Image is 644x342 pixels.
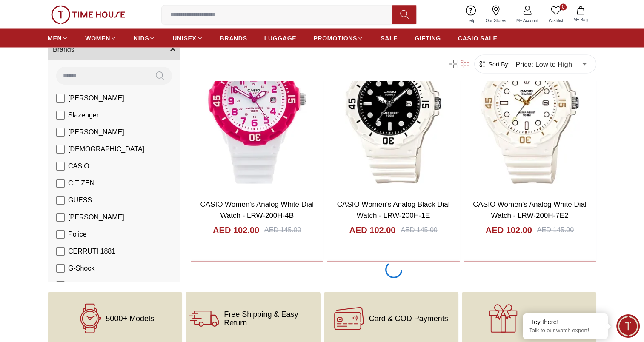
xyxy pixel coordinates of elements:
input: G-Shock [56,264,65,273]
span: Slazenger [68,110,99,120]
a: CASIO SALE [458,30,498,46]
input: Police [56,230,65,239]
span: GUESS [68,195,92,205]
div: AED 145.00 [401,225,437,235]
span: 5000+ Models [106,314,154,322]
span: SALE [381,34,398,42]
span: CITIZEN [68,178,94,188]
span: Our Stores [482,17,509,23]
input: CERRUTI 1881 [56,247,65,256]
a: CASIO Women's Analog White Dial Watch - LRW-200H-7E2 [473,200,587,219]
button: Sort By: [478,60,509,68]
span: CERRUTI 1881 [68,246,115,256]
button: My Bag [568,4,593,24]
span: Ciga Design [68,280,105,291]
span: Sort By: [487,60,509,68]
div: AED 145.00 [264,225,301,235]
p: Talk to our watch expert! [529,327,601,334]
a: Our Stores [481,3,511,25]
input: CASIO [56,162,65,171]
span: LUGGAGE [264,34,297,42]
span: CASIO [68,161,89,171]
a: UNISEX [172,30,203,46]
span: Free Shipping & Easy Return [224,310,317,327]
a: LUGGAGE [264,30,297,46]
a: 0Wishlist [544,3,568,25]
input: CITIZEN [56,179,65,188]
span: MEN [48,34,62,42]
a: KIDS [134,30,155,46]
button: Brands [48,40,180,60]
img: CASIO Women's Analog White Dial Watch - LRW-200H-7E2 [464,17,596,192]
span: WOMEN [85,34,110,42]
a: Help [461,3,481,25]
div: Hey there! [529,318,601,326]
div: AED 145.00 [537,225,574,235]
input: [DEMOGRAPHIC_DATA] [56,145,65,154]
a: WOMEN [85,30,117,46]
span: Help [463,17,479,23]
span: CASIO SALE [458,34,498,42]
span: GIFTING [415,34,441,42]
img: CASIO Women's Analog Black Dial Watch - LRW-200H-1E [327,17,459,192]
span: PROMOTIONS [313,34,357,42]
h4: AED 102.00 [349,224,395,236]
input: Slazenger [56,111,65,120]
span: My Bag [570,16,591,23]
span: [PERSON_NAME] [68,212,124,222]
input: [PERSON_NAME] [56,128,65,137]
div: Price: Low to High [509,52,592,76]
span: [PERSON_NAME] [68,93,124,103]
span: [DEMOGRAPHIC_DATA] [68,144,144,154]
a: MEN [48,30,68,46]
a: CASIO Women's Analog Black Dial Watch - LRW-200H-1E [337,200,450,219]
span: [PERSON_NAME] [68,127,124,137]
input: GUESS [56,196,65,205]
a: BRANDS [220,30,247,46]
img: ... [51,5,125,24]
span: 0 [560,3,567,10]
span: Police [68,229,87,239]
h4: AED 102.00 [213,224,259,236]
span: KIDS [134,34,149,42]
a: PROMOTIONS [313,30,364,46]
span: Brands [53,45,74,55]
div: Chat Widget [616,314,640,338]
input: [PERSON_NAME] [56,94,65,103]
a: GIFTING [415,30,441,46]
img: CASIO Women's Analog White Dial Watch - LRW-200H-4B [191,17,323,192]
span: Card & COD Payments [369,314,448,322]
span: BRANDS [220,34,247,42]
a: CASIO Women's Analog White Dial Watch - LRW-200H-4B [200,200,314,219]
span: G-Shock [68,263,94,274]
a: SALE [381,30,398,46]
span: My Account [513,17,542,23]
h4: AED 102.00 [486,224,532,236]
span: Wishlist [545,17,567,23]
span: UNISEX [172,34,196,42]
input: [PERSON_NAME] [56,213,65,222]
